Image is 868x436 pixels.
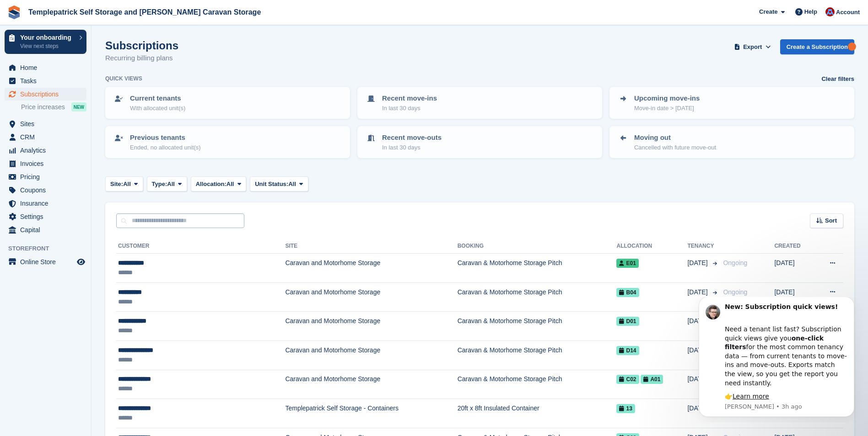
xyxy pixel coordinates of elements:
[20,184,75,197] span: Coupons
[616,288,639,297] span: B04
[40,19,162,90] div: Need a tenant list fast? Subscription quick views give you for the most common tenancy data — fro...
[20,223,75,236] span: Capital
[774,282,814,312] td: [DATE]
[20,197,75,210] span: Insurance
[7,5,21,19] img: stora-icon-8386f47178a22dfd0bd8f6a31ec36ba5ce8667c1dd55bd0f319d3a0aa187defe.svg
[5,88,86,101] a: menu
[20,210,75,223] span: Settings
[733,39,773,54] button: Export
[616,239,687,254] th: Allocation
[610,88,853,118] a: Upcoming move-ins Move-in date > [DATE]
[20,170,75,183] span: Pricing
[40,106,162,114] p: Message from Steven, sent 3h ago
[825,216,837,225] span: Sort
[152,180,167,189] span: Type:
[105,39,178,52] h1: Subscriptions
[687,258,709,268] span: [DATE]
[743,43,762,52] span: Export
[616,404,635,413] span: 13
[5,223,86,236] a: menu
[20,157,75,170] span: Invoices
[285,282,457,312] td: Caravan and Motorhome Storage
[634,143,716,152] p: Cancelled with future move-out
[641,375,663,384] span: A01
[774,239,814,254] th: Created
[5,131,86,144] a: menu
[382,93,437,104] p: Recent move-ins
[634,104,700,113] p: Move-in date > [DATE]
[723,288,747,296] span: Ongoing
[40,95,162,104] div: 👉
[687,239,719,254] th: Tenancy
[123,180,131,189] span: All
[105,176,143,191] button: Site: All
[8,244,91,253] span: Storefront
[105,74,142,83] h6: Quick views
[458,370,617,399] td: Caravan & Motorhome Storage Pitch
[147,176,187,191] button: Type: All
[458,282,617,312] td: Caravan & Motorhome Storage Pitch
[825,7,835,16] img: Leigh
[20,34,75,41] p: Your onboarding
[848,43,856,51] div: Tooltip anchor
[634,93,700,104] p: Upcoming move-ins
[20,255,75,268] span: Online Store
[616,259,638,268] span: E01
[687,287,709,297] span: [DATE]
[116,239,285,254] th: Customer
[40,6,153,13] b: New: Subscription quick views!
[804,7,817,16] span: Help
[130,104,185,113] p: With allocated unit(s)
[20,117,75,130] span: Sites
[358,127,601,157] a: Recent move-outs In last 30 days
[616,375,639,384] span: C02
[20,131,75,144] span: CRM
[106,88,349,118] a: Current tenants With allocated unit(s)
[5,157,86,170] a: menu
[105,53,178,64] p: Recurring billing plans
[20,74,75,87] span: Tasks
[40,5,162,104] div: Message content
[458,254,617,283] td: Caravan & Motorhome Storage Pitch
[20,42,75,50] p: View next steps
[167,180,175,189] span: All
[285,340,457,370] td: Caravan and Motorhome Storage
[5,61,86,74] a: menu
[780,39,854,54] a: Create a Subscription
[285,399,457,428] td: Templepatrick Self Storage - Containers
[458,239,617,254] th: Booking
[5,117,86,130] a: menu
[616,317,639,326] span: D01
[5,74,86,87] a: menu
[616,346,639,355] span: D14
[20,144,75,157] span: Analytics
[130,93,185,104] p: Current tenants
[723,259,747,266] span: Ongoing
[5,184,86,197] a: menu
[285,312,457,341] td: Caravan and Motorhome Storage
[71,102,86,112] div: NEW
[685,297,868,422] iframe: Intercom notifications message
[130,133,201,143] p: Previous tenants
[250,176,308,191] button: Unit Status: All
[610,127,853,157] a: Moving out Cancelled with future move-out
[5,255,86,268] a: menu
[21,102,86,112] a: Price increases NEW
[75,256,86,267] a: Preview store
[382,104,437,113] p: In last 30 days
[285,239,457,254] th: Site
[285,254,457,283] td: Caravan and Motorhome Storage
[5,197,86,210] a: menu
[196,180,226,189] span: Allocation:
[48,96,84,103] a: Learn more
[458,340,617,370] td: Caravan & Motorhome Storage Pitch
[821,74,854,84] a: Clear filters
[288,180,296,189] span: All
[110,180,123,189] span: Site:
[255,180,288,189] span: Unit Status:
[20,61,75,74] span: Home
[458,399,617,428] td: 20ft x 8ft Insulated Container
[382,133,442,143] p: Recent move-outs
[634,133,716,143] p: Moving out
[21,103,65,112] span: Price increases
